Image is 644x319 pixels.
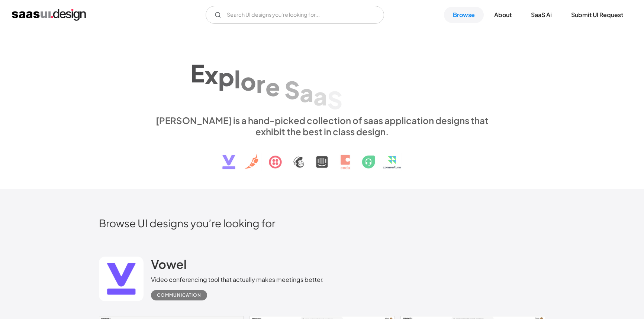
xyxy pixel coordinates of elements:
a: Browse [444,7,484,23]
div: o [241,67,256,95]
a: Submit UI Request [562,7,632,23]
div: a [300,78,313,107]
div: p [218,62,234,91]
div: r [256,69,265,98]
div: a [313,82,327,110]
h2: Vowel [151,257,187,271]
div: [PERSON_NAME] is a hand-picked collection of saas application designs that exhibit the best in cl... [151,115,493,137]
a: About [485,7,521,23]
div: Video conferencing tool that actually makes meetings better. [151,275,324,284]
div: E [190,58,205,87]
h2: Browse UI designs you’re looking for [99,217,545,230]
a: home [12,9,86,21]
a: Vowel [151,257,187,275]
div: e [265,72,280,101]
div: S [327,85,342,114]
a: SaaS Ai [522,7,561,23]
div: l [234,65,241,93]
form: Email Form [206,6,384,24]
img: text, icon, saas logo [209,137,435,176]
div: x [205,60,218,89]
div: S [284,75,300,104]
input: Search UI designs you're looking for... [206,6,384,24]
div: Communication [157,291,201,300]
h1: Explore SaaS UI design patterns & interactions. [151,51,493,108]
